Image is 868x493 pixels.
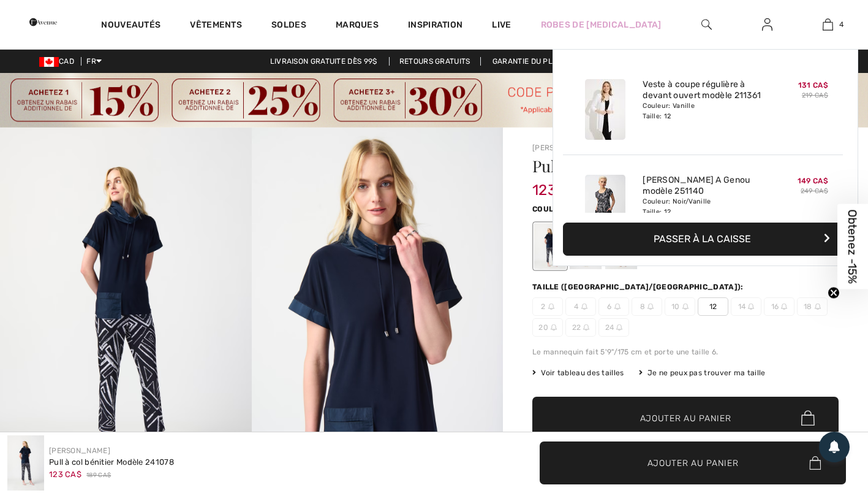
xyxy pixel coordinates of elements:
[565,318,596,337] span: 22
[483,57,608,66] a: Garantie du plus bas prix
[815,304,821,310] img: ring-m.svg
[643,101,763,121] div: Couleur: Vanille Taille: 12
[49,446,110,455] a: [PERSON_NAME]
[798,17,858,32] a: 4
[598,318,629,337] span: 24
[583,324,589,331] img: ring-m.svg
[532,158,788,174] h1: Pull à col bénitier Modèle 241078
[101,20,160,32] a: Nouveautés
[86,57,102,66] span: FR
[551,324,557,331] img: ring-m.svg
[492,18,511,31] a: Live
[823,17,833,32] img: Mon panier
[809,456,821,470] img: Bag.svg
[540,441,846,484] button: Ajouter au panier
[616,324,622,331] img: ring-m.svg
[532,281,746,292] div: Taille ([GEOGRAPHIC_DATA]/[GEOGRAPHIC_DATA]):
[29,10,57,34] img: 1ère Avenue
[532,169,589,199] span: 123 CA$
[86,471,111,480] span: 189 CA$
[665,297,695,316] span: 10
[581,304,587,310] img: ring-m.svg
[260,57,387,66] a: Livraison gratuite dès 99$
[839,19,843,30] span: 4
[598,297,629,316] span: 6
[647,304,654,310] img: ring-m.svg
[701,17,712,32] img: recherche
[801,187,828,195] s: 249 CA$
[563,223,848,256] button: Passer à la caisse
[643,197,763,216] div: Couleur: Noir/Vanille Taille: 12
[764,297,794,316] span: 16
[643,79,763,101] a: Veste à coupe régulière à devant ouvert modèle 211361
[585,79,625,140] img: Veste à coupe régulière à devant ouvert modèle 211361
[190,20,242,32] a: Vêtements
[632,297,662,316] span: 8
[532,346,839,357] div: Le mannequin fait 5'9"/175 cm et porte une taille 6.
[532,397,839,440] button: Ajouter au panier
[802,91,828,99] s: 219 CA$
[532,367,624,378] span: Voir tableau des tailles
[336,20,379,32] a: Marques
[39,57,59,67] img: Canadian Dollar
[605,223,637,269] div: Island green
[389,57,481,66] a: Retours gratuits
[548,304,554,310] img: ring-m.svg
[846,210,860,284] span: Obtenez -15%
[762,17,772,32] img: Mes infos
[731,297,761,316] span: 14
[639,367,766,378] div: Je ne peux pas trouver ma taille
[570,223,602,269] div: Ultra pink
[798,177,828,185] span: 149 CA$
[790,401,856,432] iframe: Ouvre un widget dans lequel vous pouvez chatter avec l’un de nos agents
[752,17,782,32] a: Se connecter
[682,304,689,310] img: ring-m.svg
[585,175,625,235] img: Robe Ligne A Genou modèle 251140
[647,456,739,469] span: Ajouter au panier
[614,304,621,310] img: ring-m.svg
[532,205,572,213] span: Couleur:
[49,456,174,468] div: Pull à col bénitier Modèle 241078
[748,304,754,310] img: ring-m.svg
[532,318,563,337] span: 20
[541,18,662,31] a: Robes de [MEDICAL_DATA]
[781,304,787,310] img: ring-m.svg
[532,297,563,316] span: 2
[534,223,566,269] div: Bleu Nuit
[798,81,828,90] span: 131 CA$
[271,20,306,32] a: Soldes
[39,57,79,66] span: CAD
[698,297,728,316] span: 12
[837,204,868,289] div: Obtenez -15%Close teaser
[408,20,462,32] span: Inspiration
[643,175,763,197] a: [PERSON_NAME] A Genou modèle 251140
[49,470,81,479] span: 123 CA$
[7,435,44,491] img: Pull &agrave; Col B&eacute;nitier mod&egrave;le 241078
[532,143,594,152] a: [PERSON_NAME]
[797,297,828,316] span: 18
[828,287,840,299] button: Close teaser
[640,411,731,424] span: Ajouter au panier
[565,297,596,316] span: 4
